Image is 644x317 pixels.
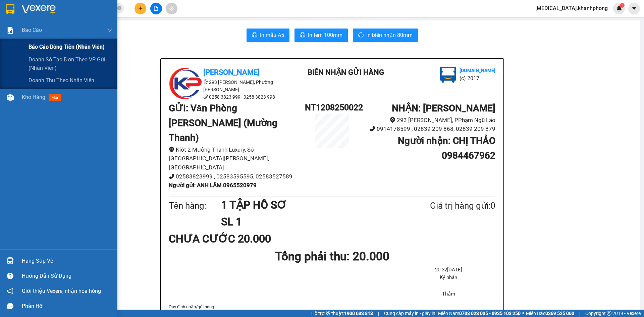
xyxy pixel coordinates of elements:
[203,68,260,76] b: [PERSON_NAME]
[29,76,94,85] span: Doanh thu theo nhân viên
[7,94,14,101] img: warehouse-icon
[8,8,42,42] img: logo.jpg
[308,68,384,76] b: BIÊN NHẬN GỬI HÀNG
[397,199,495,213] div: Giá trị hàng gửi: 0
[545,311,574,316] strong: 0369 525 060
[607,311,611,316] span: copyright
[22,287,101,295] span: Giới thiệu Vexere, nhận hoa hồng
[620,3,625,8] sup: 1
[169,103,277,143] b: GỬI : Văn Phòng [PERSON_NAME] (Mường Thanh)
[56,25,92,31] b: [DOMAIN_NAME]
[169,247,495,266] h1: Tổng phải thu: 20.000
[22,301,112,311] div: Phản hồi
[392,103,495,114] b: NHẬN : [PERSON_NAME]
[7,27,14,34] img: solution-icon
[150,3,162,14] button: file-add
[390,117,395,123] span: environment
[359,116,495,125] li: 293 [PERSON_NAME], PPhạm Ngũ Lão
[402,266,495,274] li: 20:32[DATE]
[616,5,622,11] img: icon-new-feature
[440,67,456,83] img: logo.jpg
[311,310,373,317] span: Hỗ trợ kỹ thuật:
[135,3,146,14] button: plus
[621,3,623,8] span: 1
[221,213,397,230] h1: SL 1
[169,78,289,93] li: 293 [PERSON_NAME], Phường [PERSON_NAME]
[305,101,359,114] h1: NT1208250022
[247,29,289,42] button: printerIn mẫu A5
[460,74,495,83] li: (c) 2017
[7,257,14,264] img: warehouse-icon
[169,67,202,100] img: logo.jpg
[29,55,112,72] span: Doanh số tạo đơn theo VP gửi (nhân viên)
[169,147,174,152] span: environment
[252,32,257,39] span: printer
[49,94,61,101] span: mới
[22,271,112,281] div: Hướng dẫn sử dụng
[294,29,348,42] button: printerIn tem 100mm
[8,43,38,75] b: [PERSON_NAME]
[138,6,143,11] span: plus
[7,288,13,294] span: notification
[107,28,112,33] span: down
[29,43,105,51] span: Báo cáo dòng tiền (nhân viên)
[530,4,613,12] span: [MEDICAL_DATA].khanhphong
[169,172,305,181] li: 02583823999 , 02583595595, 02583527589
[6,4,14,14] img: logo-vxr
[221,197,397,213] h1: 1 TẬP HỒ SƠ
[117,6,121,10] span: close-circle
[384,310,436,317] span: Cung cấp máy in - giấy in:
[117,5,121,12] span: close-circle
[402,274,495,282] li: Ký nhận
[7,273,13,279] span: question-circle
[522,312,524,315] span: ⚪️
[579,310,580,317] span: |
[308,31,342,39] span: In tem 100mm
[22,94,45,100] span: Kho hàng
[43,10,64,53] b: BIÊN NHẬN GỬI HÀNG
[370,126,375,131] span: phone
[22,256,112,266] div: Hàng sắp về
[344,311,373,316] strong: 1900 633 818
[459,311,521,316] strong: 0708 023 035 - 0935 103 250
[203,80,208,84] span: environment
[398,135,495,161] b: Người nhận : CHỊ THẢO 0984467962
[169,145,305,172] li: Kiôt 2 Mường Thanh Luxury, Số [GEOGRAPHIC_DATA][PERSON_NAME], [GEOGRAPHIC_DATA]
[169,6,174,11] span: aim
[460,68,495,73] b: [DOMAIN_NAME]
[166,3,177,14] button: aim
[22,26,42,34] span: Báo cáo
[169,93,289,101] li: 0258 3823 999 , 0258 3823 998
[169,199,221,213] div: Tên hàng:
[402,290,495,298] li: Thắm
[56,32,92,40] li: (c) 2017
[631,5,637,11] span: caret-down
[526,310,574,317] span: Miền Bắc
[169,173,174,179] span: phone
[169,182,257,189] b: Người gửi : ANH LÂM 0965520979
[7,303,13,309] span: message
[300,32,305,39] span: printer
[203,94,208,99] span: phone
[358,32,364,39] span: printer
[628,3,640,14] button: caret-down
[73,8,89,24] img: logo.jpg
[438,310,521,317] span: Miền Nam
[366,31,413,39] span: In biên nhận 80mm
[169,230,276,247] div: CHƯA CƯỚC 20.000
[154,6,158,11] span: file-add
[260,31,284,39] span: In mẫu A5
[353,29,418,42] button: printerIn biên nhận 80mm
[378,310,379,317] span: |
[359,124,495,134] li: 0914178599 , 02839 209 868, 02839 209 879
